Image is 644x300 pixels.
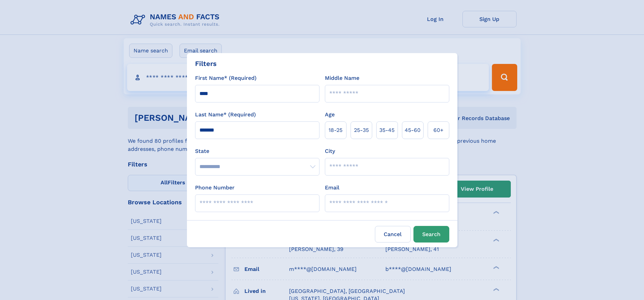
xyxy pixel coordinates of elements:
[354,126,369,134] span: 25‑35
[195,74,257,82] label: First Name* (Required)
[375,226,411,243] label: Cancel
[195,111,256,119] label: Last Name* (Required)
[325,74,359,82] label: Middle Name
[325,147,335,155] label: City
[433,126,444,134] span: 60+
[195,59,217,69] div: Filters
[329,126,342,134] span: 18‑25
[195,147,319,155] label: State
[379,126,395,134] span: 35‑45
[413,226,449,243] button: Search
[405,126,421,134] span: 45‑60
[325,111,335,119] label: Age
[325,184,339,192] label: Email
[195,184,235,192] label: Phone Number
